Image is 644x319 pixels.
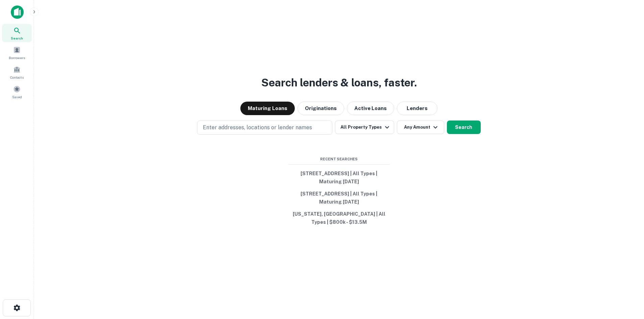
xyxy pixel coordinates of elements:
span: Contacts [10,75,24,80]
a: Search [2,24,32,42]
a: Borrowers [2,44,32,62]
button: [STREET_ADDRESS] | All Types | Maturing [DATE] [288,167,390,188]
span: Borrowers [9,55,25,60]
img: capitalize-icon.png [11,5,24,19]
p: Enter addresses, locations or lender names [203,124,312,132]
button: Lenders [397,102,437,115]
button: Search [447,121,481,134]
button: Maturing Loans [240,102,295,115]
a: Saved [2,83,32,101]
span: Recent Searches [288,156,390,162]
button: Enter addresses, locations or lender names [197,121,332,135]
span: Saved [12,94,22,100]
button: All Property Types [335,121,394,134]
button: Any Amount [397,121,444,134]
a: Contacts [2,63,32,81]
h3: Search lenders & loans, faster. [261,75,417,91]
span: Search [11,35,23,41]
button: Active Loans [347,102,394,115]
button: [STREET_ADDRESS] | All Types | Maturing [DATE] [288,188,390,208]
button: Originations [297,102,344,115]
iframe: Chat Widget [610,265,644,297]
button: [US_STATE], [GEOGRAPHIC_DATA] | All Types | $800k - $13.5M [288,208,390,228]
